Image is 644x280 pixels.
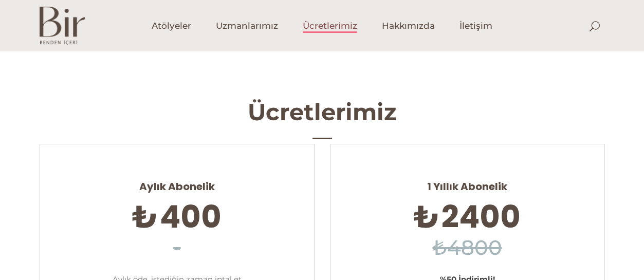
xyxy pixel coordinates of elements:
span: Aylık Abonelik [56,171,299,193]
span: 2400 [441,195,521,238]
span: ₺ [132,195,158,238]
span: 400 [160,195,222,238]
span: Hakkımızda [382,20,435,32]
span: Atölyeler [152,20,191,32]
span: 1 Yıllık Abonelik [346,171,589,193]
span: İletişim [459,20,492,32]
span: Uzmanlarımız [216,20,278,32]
span: ₺ [414,195,439,238]
span: Ücretlerimiz [303,20,357,32]
h6: ₺4800 [346,233,589,263]
h6: - [56,233,299,263]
